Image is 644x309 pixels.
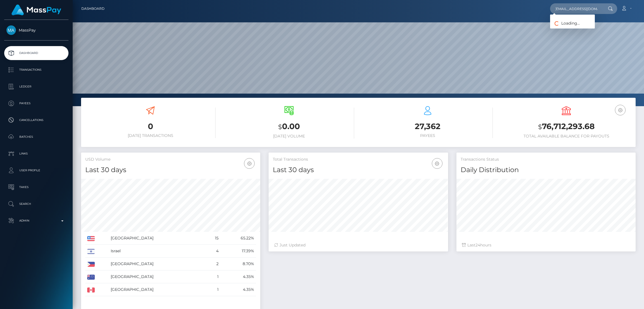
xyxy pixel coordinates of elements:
small: $ [278,123,282,131]
td: 2 [205,258,221,270]
p: Ledger [6,82,66,91]
small: $ [538,123,542,131]
p: Links [6,149,66,158]
span: Loading... [550,21,580,26]
div: Last hours [462,242,630,248]
a: Ledger [4,80,68,94]
p: Transactions [6,66,66,74]
td: 4 [205,245,221,258]
a: Dashboard [81,3,105,15]
span: MassPay [4,28,68,33]
h5: USD Volume [85,157,256,162]
td: 4.35% [221,270,256,283]
a: Payees [4,96,68,110]
p: Batches [6,133,66,141]
a: Admin [4,214,68,228]
td: 65.22% [221,232,256,245]
h5: Transactions Status [461,157,631,162]
p: Taxes [6,183,66,191]
img: US.png [87,236,95,241]
td: [GEOGRAPHIC_DATA] [109,283,205,296]
a: Taxes [4,180,68,194]
h6: Total Available Balance for Payouts [501,134,631,139]
h5: Total Transactions [273,157,444,162]
div: Just Updated [274,242,442,248]
h6: Payees [363,133,493,138]
h3: 27,362 [363,121,493,132]
td: 8.70% [221,258,256,270]
td: 1 [205,270,221,283]
p: Cancellations [6,116,66,124]
h4: Daily Distribution [461,165,631,175]
td: Israel [109,245,205,258]
h3: 0.00 [224,121,354,132]
h4: Last 30 days [273,165,444,175]
p: Payees [6,99,66,108]
span: 24 [475,243,480,248]
td: [GEOGRAPHIC_DATA] [109,232,205,245]
img: IL.png [87,249,95,254]
td: [GEOGRAPHIC_DATA] [109,270,205,283]
p: Admin [6,217,66,225]
a: Links [4,147,68,161]
p: User Profile [6,166,66,175]
p: Dashboard [6,49,66,57]
h3: 0 [85,121,216,132]
h4: Last 30 days [85,165,256,175]
input: Search... [550,3,603,14]
td: 1 [205,283,221,296]
img: PH.png [87,262,95,267]
img: MassPay [6,25,16,35]
a: User Profile [4,163,68,177]
h6: [DATE] Volume [224,134,354,139]
td: [GEOGRAPHIC_DATA] [109,258,205,270]
h3: 76,712,293.68 [501,121,631,132]
p: Search [6,200,66,208]
h6: [DATE] Transactions [85,133,216,138]
img: AU.png [87,275,95,280]
td: 15 [205,232,221,245]
a: Transactions [4,63,68,77]
td: 4.35% [221,283,256,296]
img: CA.png [87,287,95,293]
a: Search [4,197,68,211]
a: Cancellations [4,113,68,127]
img: MassPay Logo [11,4,61,15]
td: 17.39% [221,245,256,258]
a: Batches [4,130,68,144]
a: Dashboard [4,46,68,60]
